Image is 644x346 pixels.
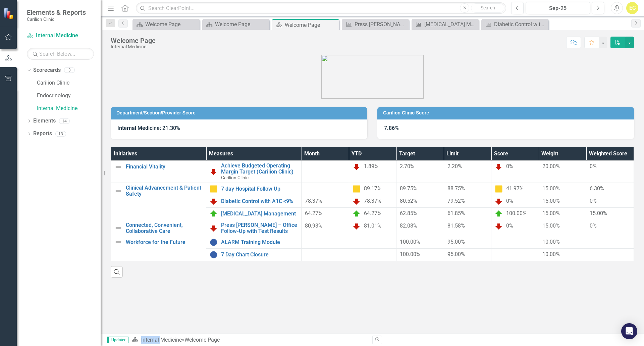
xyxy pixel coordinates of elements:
img: Below Plan [353,222,361,230]
span: 2.20% [447,163,462,169]
small: Carilion Clinic [27,16,86,22]
div: » [132,336,367,344]
span: 88.75% [447,185,465,192]
td: Double-Click to Edit Right Click for Context Menu [111,236,206,261]
div: Press [PERSON_NAME] – Office Follow-Up with Test Results [355,20,407,29]
span: 81.58% [447,223,465,229]
span: 15.00% [542,223,560,229]
span: 79.52% [447,198,465,204]
a: [MEDICAL_DATA] Management [413,20,477,29]
img: Not Defined [114,224,122,232]
td: Double-Click to Edit Right Click for Context Menu [111,220,206,236]
strong: Internal Medicine: 21.30% [117,125,180,131]
a: Workforce for the Future [126,239,203,245]
span: 100.00% [400,239,420,245]
td: Double-Click to Edit Right Click for Context Menu [206,208,302,220]
a: Clinical Advancement & Patient Safety [126,185,203,197]
a: Reports [33,130,52,138]
span: 20.00% [542,163,560,169]
span: 82.08% [400,223,417,229]
div: 14 [59,118,70,124]
span: 64.27% [305,210,322,216]
img: Below Plan [353,197,361,205]
span: 80.93% [305,223,322,229]
div: Open Intercom Messenger [621,323,637,339]
span: 0% [590,163,597,169]
div: Welcome Page [184,337,220,343]
a: 7 Day Chart Closure [221,252,298,258]
div: Internal Medicine [111,44,156,49]
a: Scorecards [33,66,61,74]
div: Diabetic Control with A1C <9% [494,20,547,29]
a: Internal Medicine [37,105,101,112]
span: 95.00% [447,239,465,245]
td: Double-Click to Edit Right Click for Context Menu [111,183,206,220]
img: Below Plan [353,163,361,171]
img: carilion%20clinic%20logo%202.0.png [321,55,424,99]
span: 10.00% [542,251,560,257]
span: 80.52% [400,198,417,204]
span: 62.85% [400,210,417,216]
span: 15.00% [542,185,560,192]
a: Welcome Page [134,20,198,29]
a: Elements [33,117,56,125]
span: 41.97% [506,185,524,192]
td: Double-Click to Edit Right Click for Context Menu [206,183,302,195]
a: Internal Medicine [27,32,94,40]
a: Internal Medicine [141,337,182,343]
span: 78.37% [364,198,381,204]
img: No Information [210,238,218,246]
span: 61.85% [447,210,465,216]
a: Endocrinology [37,92,101,100]
h3: Carilion Clinic Score [383,110,631,115]
a: Financial Vitality [126,164,203,170]
img: Below Plan [210,168,218,176]
img: Caution [210,185,218,193]
img: Below Plan [210,197,218,205]
img: Below Plan [495,163,503,171]
span: 1.89% [364,163,378,169]
input: Search Below... [27,48,94,60]
button: Sep-25 [526,2,590,14]
span: 0% [590,198,597,204]
a: Diabetic Control with A1C <9% [483,20,547,29]
img: Caution [495,185,503,193]
span: 15.00% [542,198,560,204]
button: Search [471,3,504,13]
span: 2.70% [400,163,414,169]
a: Achieve Budgeted Operating Margin Target (Carilion Clinic) [221,163,298,175]
a: ALARM Training Module [221,239,298,245]
div: Welcome Page [111,37,156,44]
span: 89.17% [364,185,381,192]
td: Double-Click to Edit Right Click for Context Menu [206,195,302,208]
a: [MEDICAL_DATA] Management [221,211,298,217]
h3: Department/Section/Provider Score [116,110,364,115]
div: 3 [64,67,75,73]
img: On Target [495,210,503,218]
td: Double-Click to Edit Right Click for Context Menu [206,161,302,183]
span: Elements & Reports [27,8,86,16]
img: Not Defined [114,163,122,171]
a: Connected, Convenient, Collaborative Care [126,222,203,234]
div: Sep-25 [528,4,588,12]
div: Welcome Page [215,20,268,29]
span: 15.00% [590,210,607,216]
div: EC [626,2,638,14]
a: Carilion Clinic [37,79,101,87]
img: ClearPoint Strategy [3,7,15,19]
div: Welcome Page [285,21,337,29]
span: 0% [506,223,513,229]
span: Updater [107,337,128,343]
div: 13 [55,131,66,137]
td: Double-Click to Edit Right Click for Context Menu [206,220,302,236]
span: 100.00% [506,210,527,216]
img: No Information [210,251,218,259]
a: Welcome Page [204,20,268,29]
img: On Target [210,210,218,218]
img: Below Plan [210,224,218,232]
span: 78.37% [305,198,322,204]
span: Carilion Clinic [221,175,249,180]
span: 0% [590,223,597,229]
span: 100.00% [400,251,420,257]
input: Search ClearPoint... [136,2,506,14]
